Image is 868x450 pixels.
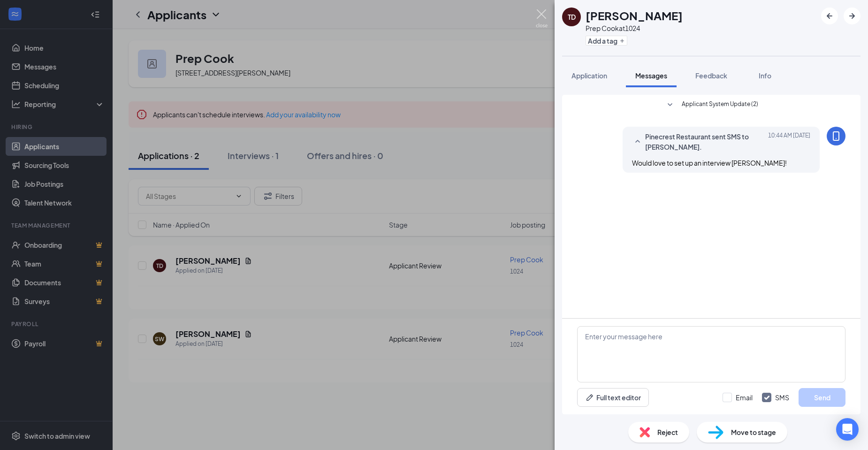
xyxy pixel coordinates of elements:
svg: MobileSms [830,130,842,142]
span: [DATE] 10:44 AM [768,131,810,152]
button: SmallChevronDownApplicant System Update (2) [664,99,758,111]
svg: SmallChevronUp [632,136,643,147]
div: Prep Cook at 1024 [586,23,683,33]
div: Open Intercom Messenger [836,418,859,441]
span: Messages [635,71,667,80]
button: PlusAdd a tag [586,36,627,46]
div: TD [568,12,576,22]
span: Pinecrest Restaurant sent SMS to [PERSON_NAME]. [645,131,768,152]
svg: Pen [585,393,594,402]
button: Full text editorPen [577,388,649,407]
button: Send [799,388,845,407]
button: ArrowLeftNew [821,8,838,24]
svg: ArrowRight [846,10,858,22]
span: Application [571,71,607,80]
span: Info [759,71,771,80]
h1: [PERSON_NAME] [586,8,683,23]
svg: Plus [619,38,625,44]
span: Reject [657,427,678,437]
span: Move to stage [731,427,776,437]
span: Feedback [695,71,727,80]
button: ArrowRight [844,8,860,24]
svg: ArrowLeftNew [824,10,835,22]
span: Applicant System Update (2) [682,99,758,111]
span: Would love to set up an interview [PERSON_NAME]! [632,159,787,167]
svg: SmallChevronDown [664,99,676,111]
